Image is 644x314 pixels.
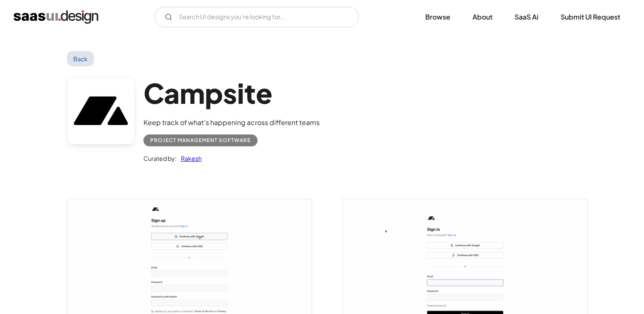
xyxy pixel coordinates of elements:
[143,77,320,109] h1: Campsite
[155,7,359,27] form: Email Form
[143,153,177,163] div: Curated by:
[177,153,202,163] a: Rakesh
[150,135,251,146] div: Project Management Software
[415,8,461,26] a: Browse
[504,8,549,26] a: SaaS Ai
[143,117,320,128] div: Keep track of what’s happening across different teams
[462,8,503,26] a: About
[550,8,630,26] a: Submit UI Request
[67,51,94,66] a: Back
[155,7,359,27] input: Search UI designs you're looking for...
[14,10,98,24] a: home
